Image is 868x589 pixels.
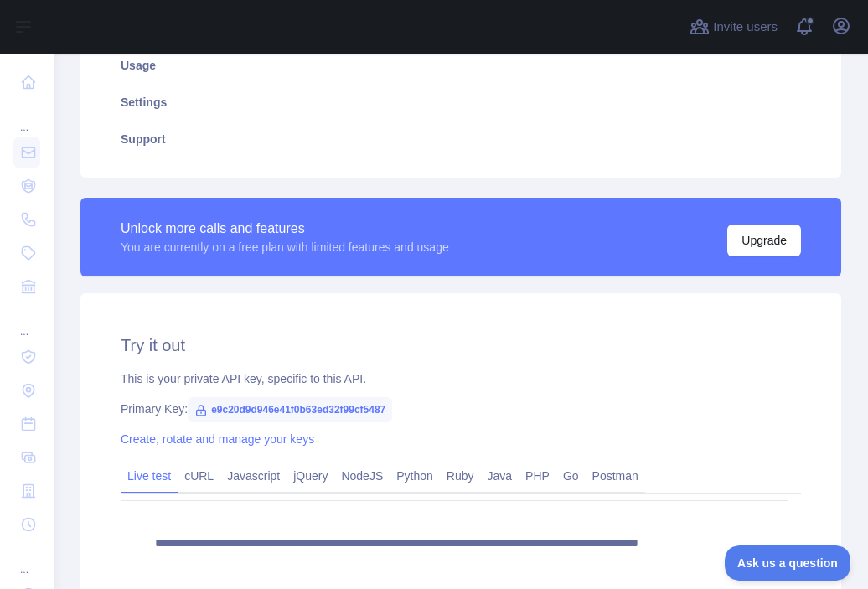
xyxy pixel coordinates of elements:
a: NodeJS [334,462,390,489]
div: ... [13,543,40,576]
span: e9c20d9d946e41f0b63ed32f99cf5487 [188,397,392,422]
button: Invite users [686,13,781,40]
a: PHP [519,462,556,489]
a: Postman [586,462,645,489]
a: Javascript [220,462,287,489]
button: Upgrade [727,225,801,256]
div: ... [13,101,40,134]
iframe: Toggle Customer Support [725,545,851,581]
a: jQuery [287,462,334,489]
a: Go [556,462,586,489]
a: Ruby [440,462,481,489]
a: cURL [178,462,220,489]
div: This is your private API key, specific to this API. [121,370,801,387]
h2: Try it out [121,333,801,357]
span: Invite users [713,18,778,37]
div: You are currently on a free plan with limited features and usage [121,239,449,256]
a: Settings [101,84,821,121]
a: Usage [101,47,821,84]
div: Primary Key: [121,400,801,417]
a: Create, rotate and manage your keys [121,432,314,446]
a: Python [390,462,440,489]
div: Unlock more calls and features [121,219,449,239]
a: Java [481,462,519,489]
a: Support [101,121,821,158]
div: ... [13,305,40,338]
a: Live test [121,462,178,489]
